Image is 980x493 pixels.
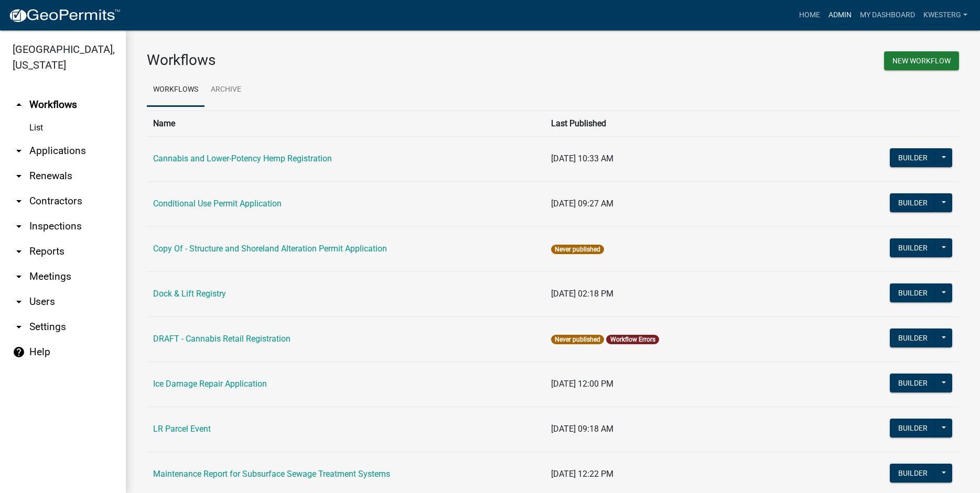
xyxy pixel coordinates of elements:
[890,283,936,302] button: Builder
[890,148,936,167] button: Builder
[13,321,25,333] i: arrow_drop_down
[610,336,655,343] a: Workflow Errors
[147,111,545,136] th: Name
[153,469,390,479] a: Maintenance Report for Subsurface Sewage Treatment Systems
[551,335,604,344] span: Never published
[13,346,25,358] i: help
[13,98,25,111] i: arrow_drop_up
[147,73,204,107] a: Workflows
[890,238,936,257] button: Builder
[153,244,387,254] a: Copy Of - Structure and Shoreland Alteration Permit Application
[545,111,841,136] th: Last Published
[551,469,613,479] span: [DATE] 12:22 PM
[890,464,936,483] button: Builder
[890,374,936,392] button: Builder
[13,195,25,207] i: arrow_drop_down
[551,245,604,254] span: Never published
[153,154,332,163] a: Cannabis and Lower-Potency Hemp Registration
[13,295,25,308] i: arrow_drop_down
[824,5,856,25] a: Admin
[551,289,613,299] span: [DATE] 02:18 PM
[13,220,25,233] i: arrow_drop_down
[856,5,919,25] a: My Dashboard
[13,245,25,258] i: arrow_drop_down
[13,145,25,157] i: arrow_drop_down
[919,5,972,25] a: kwesterg
[13,270,25,283] i: arrow_drop_down
[153,379,267,389] a: Ice Damage Repair Application
[153,199,282,209] a: Conditional Use Permit Application
[551,154,613,163] span: [DATE] 10:33 AM
[153,289,226,299] a: Dock & Lift Registry
[13,170,25,182] i: arrow_drop_down
[890,193,936,212] button: Builder
[884,51,959,70] button: New Workflow
[147,51,545,69] h3: Workflows
[551,424,613,434] span: [DATE] 09:18 AM
[204,73,247,107] a: Archive
[153,424,211,434] a: LR Parcel Event
[153,334,290,344] a: DRAFT - Cannabis Retail Registration
[795,5,824,25] a: Home
[551,379,613,389] span: [DATE] 12:00 PM
[551,199,613,209] span: [DATE] 09:27 AM
[890,328,936,347] button: Builder
[890,419,936,437] button: Builder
